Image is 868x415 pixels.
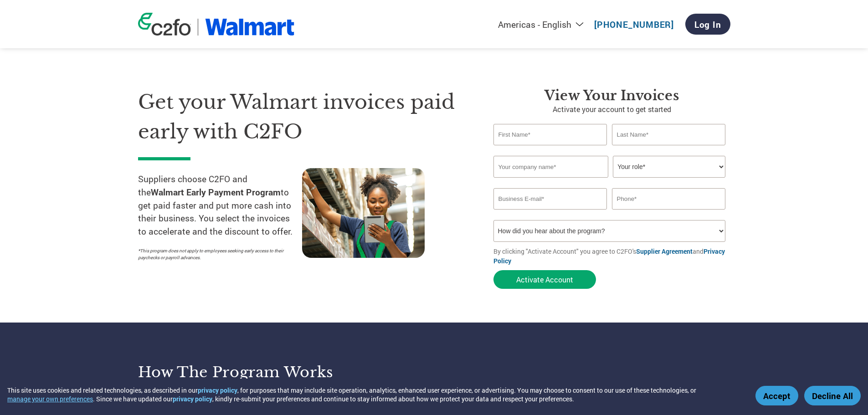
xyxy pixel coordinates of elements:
div: Inavlid Email Address [493,210,607,216]
img: Walmart [205,19,295,36]
a: Privacy Policy [493,247,725,265]
button: Activate Account [493,270,596,289]
input: First Name* [493,124,607,145]
button: Accept [755,386,798,405]
p: *This program does not apply to employees seeking early access to their paychecks or payroll adva... [138,247,293,261]
div: Invalid first name or first name is too long [493,146,607,152]
h3: View Your Invoices [493,87,730,104]
input: Invalid Email format [493,188,607,210]
h3: How the program works [138,363,423,381]
p: By clicking "Activate Account" you agree to C2FO's and [493,246,730,266]
div: Invalid last name or last name is too long [612,146,726,152]
a: privacy policy [173,395,212,403]
strong: Walmart Early Payment Program [151,186,281,198]
div: This site uses cookies and related technologies, as described in our , for purposes that may incl... [7,386,742,403]
h1: Get your Walmart invoices paid early with C2FO [138,87,466,146]
a: Log In [685,14,730,35]
input: Last Name* [612,124,726,145]
input: Your company name* [493,156,608,178]
button: manage your own preferences [7,395,93,403]
img: supply chain worker [302,168,425,258]
p: Suppliers choose C2FO and the to get paid faster and put more cash into their business. You selec... [138,173,302,238]
div: Inavlid Phone Number [612,210,726,216]
input: Phone* [612,188,726,210]
select: Title/Role [613,156,725,178]
a: privacy policy [198,386,237,395]
p: Activate your account to get started [493,104,730,115]
div: Invalid company name or company name is too long [493,179,726,184]
a: [PHONE_NUMBER] [594,19,674,30]
button: Decline All [804,386,861,405]
a: Supplier Agreement [636,247,693,256]
img: c2fo logo [138,13,191,36]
